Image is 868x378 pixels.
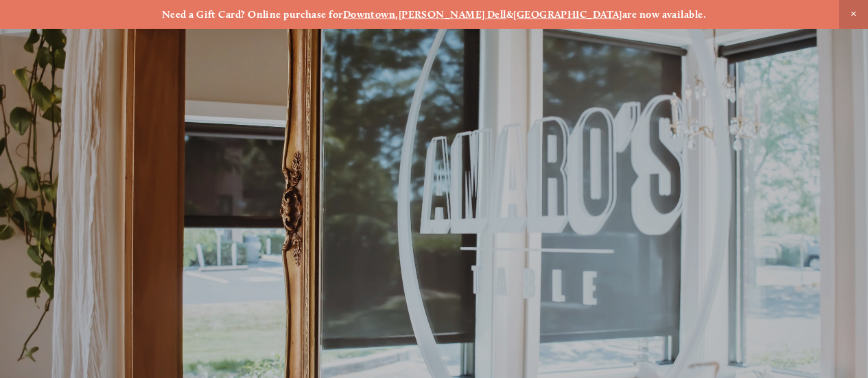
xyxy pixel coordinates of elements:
a: Downtown [343,8,396,21]
a: [PERSON_NAME] Dell [399,8,506,21]
a: [GEOGRAPHIC_DATA] [513,8,622,21]
strong: , [395,8,398,21]
strong: are now available. [622,8,706,21]
strong: Need a Gift Card? Online purchase for [162,8,343,21]
strong: & [506,8,513,21]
